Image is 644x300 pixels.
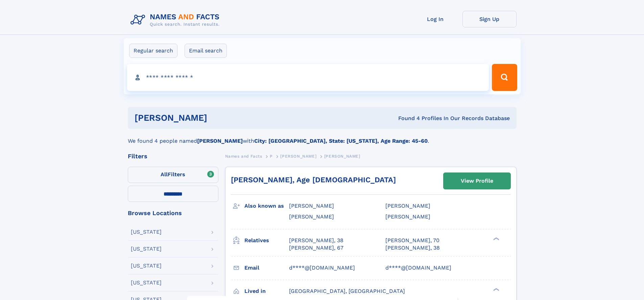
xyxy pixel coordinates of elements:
[385,203,430,209] span: [PERSON_NAME]
[128,129,517,145] div: We found 4 people named with .
[289,288,405,294] span: [GEOGRAPHIC_DATA], [GEOGRAPHIC_DATA]
[385,213,430,220] span: [PERSON_NAME]
[254,138,428,144] b: City: [GEOGRAPHIC_DATA], State: [US_STATE], Age Range: 45-60
[385,237,439,244] a: [PERSON_NAME], 70
[244,235,289,246] h3: Relatives
[270,154,273,159] span: P
[128,210,218,216] div: Browse Locations
[270,152,273,160] a: P
[131,229,162,235] div: [US_STATE]
[280,152,316,160] a: [PERSON_NAME]
[128,11,225,29] img: Logo Names and Facts
[324,154,360,159] span: [PERSON_NAME]
[185,44,227,58] label: Email search
[385,244,440,252] a: [PERSON_NAME], 38
[127,64,489,91] input: search input
[289,237,343,244] a: [PERSON_NAME], 38
[128,167,218,183] label: Filters
[303,115,510,122] div: Found 4 Profiles In Our Records Database
[461,173,493,189] div: View Profile
[131,280,162,285] div: [US_STATE]
[244,200,289,212] h3: Also known as
[128,153,218,159] div: Filters
[492,287,500,292] div: ❯
[161,171,168,178] span: All
[244,262,289,274] h3: Email
[492,64,517,91] button: Search Button
[280,154,316,159] span: [PERSON_NAME]
[131,263,162,269] div: [US_STATE]
[131,246,162,252] div: [US_STATE]
[289,213,334,220] span: [PERSON_NAME]
[462,11,517,27] a: Sign Up
[135,114,303,122] h1: [PERSON_NAME]
[444,173,510,189] a: View Profile
[197,138,243,144] b: [PERSON_NAME]
[289,203,334,209] span: [PERSON_NAME]
[289,244,343,252] a: [PERSON_NAME], 67
[492,236,500,241] div: ❯
[231,176,396,184] a: [PERSON_NAME], Age [DEMOGRAPHIC_DATA]
[129,44,177,58] label: Regular search
[225,152,262,160] a: Names and Facts
[244,285,289,297] h3: Lived in
[408,11,462,27] a: Log In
